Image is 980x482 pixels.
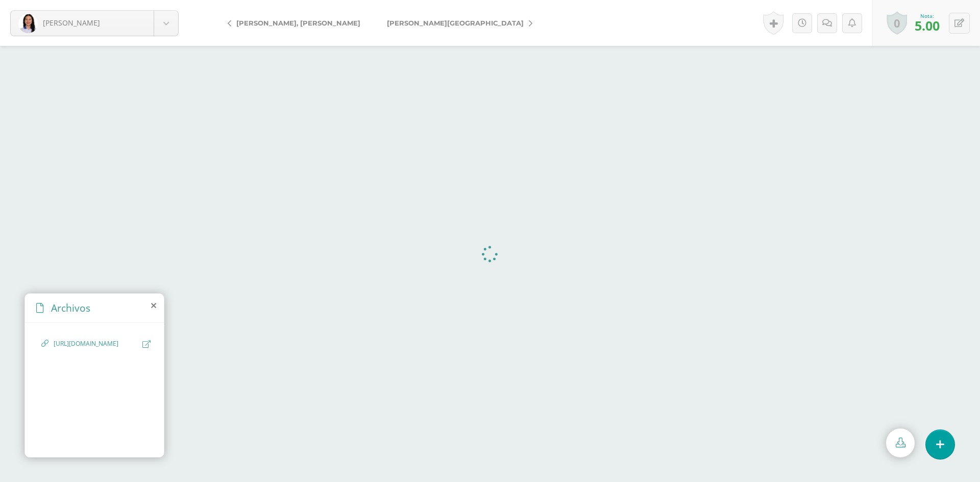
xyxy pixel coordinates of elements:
a: [PERSON_NAME] [11,11,178,36]
span: Archivos [51,301,90,315]
a: [PERSON_NAME], [PERSON_NAME] [219,11,374,35]
img: 96e22b9e74b2455dde1334648371b56f.png [18,14,38,33]
div: Nota: [915,12,940,19]
span: [PERSON_NAME], [PERSON_NAME] [236,19,360,27]
a: 0 [887,11,907,35]
i: close [151,301,156,310]
span: [PERSON_NAME][GEOGRAPHIC_DATA] [387,19,524,27]
span: [PERSON_NAME] [43,18,100,28]
a: [PERSON_NAME][GEOGRAPHIC_DATA] [374,11,541,35]
span: 5.00 [915,17,940,34]
span: [URL][DOMAIN_NAME] [54,339,137,349]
